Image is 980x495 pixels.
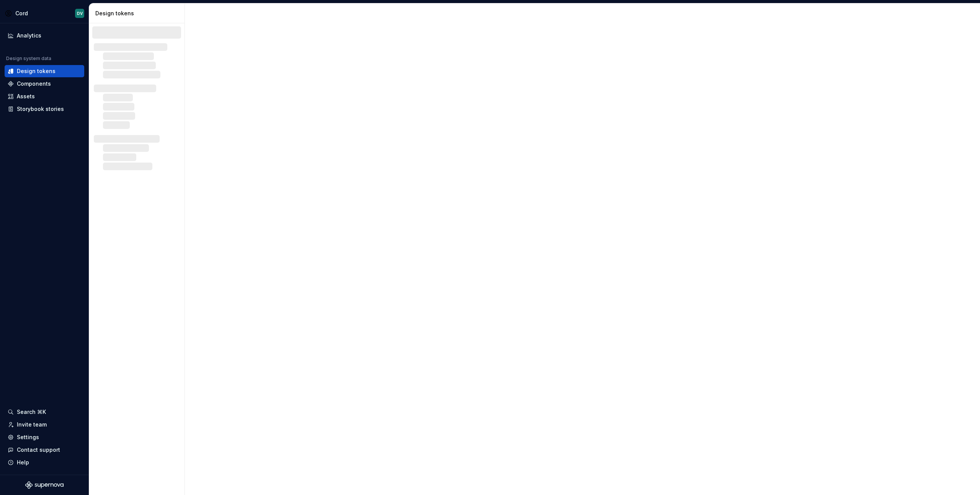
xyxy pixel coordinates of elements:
div: Storybook stories [17,105,64,113]
div: Analytics [17,32,41,39]
button: Search ⌘K [5,406,84,418]
svg: Supernova Logo [25,481,64,489]
div: Design tokens [17,67,56,75]
button: CordDV [2,5,87,21]
a: Assets [5,90,84,103]
div: Settings [17,433,39,441]
button: Help [5,456,84,469]
a: Storybook stories [5,103,84,115]
a: Design tokens [5,65,84,77]
div: DV [77,10,83,16]
div: Cord [15,10,28,17]
button: Contact support [5,444,84,456]
div: Design tokens [95,10,181,17]
div: Assets [17,93,35,100]
a: Components [5,78,84,90]
div: Invite team [17,421,47,428]
a: Analytics [5,29,84,42]
div: Components [17,80,51,88]
a: Settings [5,431,84,443]
div: Contact support [17,446,60,454]
div: Design system data [6,55,51,62]
a: Invite team [5,418,84,431]
div: Help [17,459,29,466]
div: Search ⌘K [17,408,46,416]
